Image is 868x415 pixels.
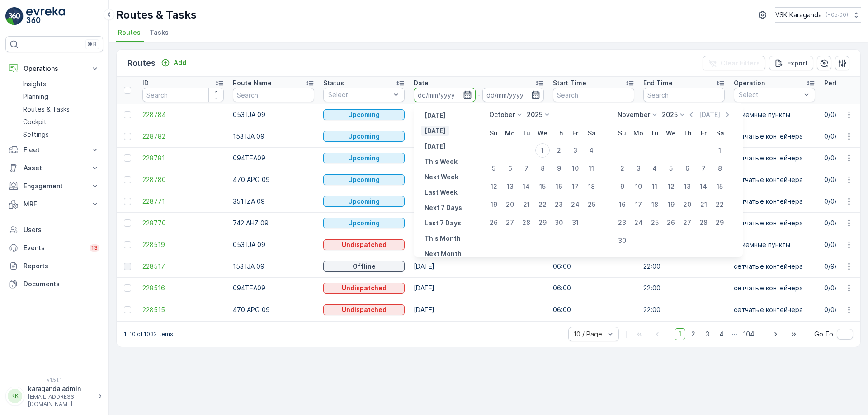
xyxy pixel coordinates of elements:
[503,161,517,176] div: 6
[24,261,99,270] p: Reports
[323,109,405,120] button: Upcoming
[553,262,634,271] p: 06:00
[142,132,224,141] a: 228782
[696,179,711,194] div: 14
[553,88,634,102] input: Search
[663,125,679,141] th: Wednesday
[482,88,544,102] input: dd/mm/yyyy
[535,179,550,194] div: 15
[233,110,314,119] p: 053 IJA 09
[615,161,629,176] div: 2
[142,154,224,163] a: 228781
[409,104,548,126] td: [DATE]
[414,88,476,102] input: dd/mm/yyyy
[425,234,461,243] p: This Month
[631,197,646,212] div: 17
[643,79,673,88] p: End Time
[26,7,65,25] img: logo_light-DOdMpM7g.png
[583,125,599,141] th: Saturday
[553,305,634,314] p: 06:00
[124,241,131,248] div: Toggle Row Selected
[664,215,678,230] div: 26
[696,161,711,176] div: 7
[233,79,272,88] p: Route Name
[19,90,103,103] a: Planning
[124,263,131,270] div: Toggle Row Selected
[615,233,629,248] div: 30
[486,179,501,194] div: 12
[24,243,84,252] p: Events
[142,219,224,228] a: 228770
[814,330,833,339] span: Go To
[425,219,461,228] p: Last 7 Days
[712,197,727,212] div: 22
[646,125,663,141] th: Tuesday
[734,132,815,141] p: сетчатыe контейнера
[787,59,808,68] p: Export
[680,215,694,230] div: 27
[732,328,737,340] p: ...
[535,143,550,158] div: 1
[552,143,566,158] div: 2
[24,280,99,289] p: Documents
[535,215,550,230] div: 29
[5,239,103,257] a: Events13
[826,11,848,19] p: ( +05:00 )
[91,244,98,252] p: 13
[24,64,85,73] p: Operations
[664,179,678,194] div: 12
[233,262,314,271] p: 153 IJA 09
[124,133,131,140] div: Toggle Row Selected
[680,197,694,212] div: 20
[715,328,728,340] span: 4
[88,41,97,48] p: ⌘B
[142,305,224,314] span: 228515
[647,215,662,230] div: 25
[28,384,93,393] p: karaganda.admin
[584,197,599,212] div: 25
[142,240,224,249] span: 228519
[233,284,314,293] p: 094TEA09
[124,176,131,183] div: Toggle Row Selected
[553,79,586,88] p: Start Time
[664,197,678,212] div: 19
[19,78,103,90] a: Insights
[712,215,727,230] div: 29
[679,125,695,141] th: Thursday
[28,393,93,408] p: [EMAIL_ADDRESS][DOMAIN_NAME]
[24,182,85,191] p: Engagement
[118,28,141,37] span: Routes
[518,125,534,141] th: Tuesday
[696,215,711,230] div: 28
[409,147,548,169] td: [DATE]
[643,262,725,271] p: 22:00
[342,305,387,314] p: Undispatched
[124,306,131,313] div: Toggle Row Selected
[233,240,314,249] p: 053 IJA 09
[486,215,501,230] div: 26
[142,175,224,184] span: 228780
[824,79,864,88] p: Performance
[5,177,103,195] button: Engagement
[567,125,583,141] th: Friday
[24,225,99,234] p: Users
[703,56,765,70] button: Clear Filters
[734,79,765,88] p: Operation
[348,197,380,206] p: Upcoming
[696,197,711,212] div: 21
[23,117,47,126] p: Cockpit
[409,299,548,321] td: [DATE]
[584,143,599,158] div: 4
[568,143,582,158] div: 3
[425,111,446,120] p: [DATE]
[425,203,462,212] p: Next 7 Days
[662,110,678,119] p: 2025
[615,179,629,194] div: 9
[664,161,678,176] div: 5
[124,111,131,118] div: Toggle Row Selected
[142,262,224,271] span: 228517
[643,284,725,293] p: 22:00
[142,110,224,119] a: 228784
